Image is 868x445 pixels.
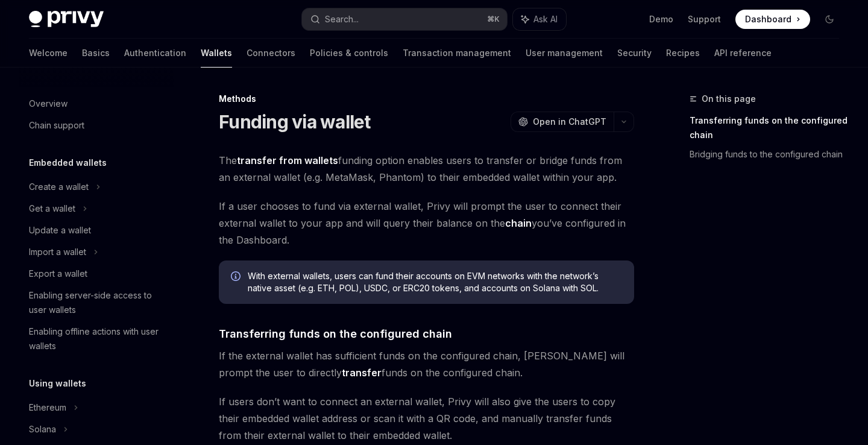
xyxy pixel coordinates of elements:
a: Security [617,39,652,68]
a: Dashboard [735,10,810,29]
button: Ask AI [513,8,566,30]
div: Create a wallet [29,180,89,194]
a: Basics [82,39,110,68]
a: Demo [649,13,673,25]
a: Chain support [19,115,174,136]
button: Open in ChatGPT [511,112,614,132]
span: If the external wallet has sufficient funds on the configured chain, [PERSON_NAME] will prompt th... [219,347,634,381]
span: Transferring funds on the configured chain [219,326,452,342]
span: ⌘ K [487,14,500,24]
a: Bridging funds to the configured chain [690,145,849,164]
div: Methods [219,93,634,105]
span: With external wallets, users can fund their accounts on EVM networks with the network’s native as... [248,270,622,294]
a: Export a wallet [19,263,174,285]
a: Recipes [666,39,700,68]
button: Toggle dark mode [820,10,839,29]
div: Export a wallet [29,267,87,281]
a: Overview [19,93,174,115]
div: Ethereum [29,400,66,415]
a: Support [688,13,721,25]
span: Open in ChatGPT [533,116,606,128]
strong: transfer [342,367,382,379]
span: If users don’t want to connect an external wallet, Privy will also give the users to copy their e... [219,393,634,444]
a: Transferring funds on the configured chain [690,111,849,145]
div: Overview [29,96,68,111]
span: Ask AI [533,13,558,25]
button: Search...⌘K [302,8,506,30]
a: chain [505,217,532,230]
a: Welcome [29,39,68,68]
a: Update a wallet [19,219,174,241]
svg: Info [231,271,243,283]
span: If a user chooses to fund via external wallet, Privy will prompt the user to connect their extern... [219,198,634,248]
span: Dashboard [745,13,791,25]
div: Enabling server-side access to user wallets [29,288,166,317]
strong: transfer from wallets [237,154,338,166]
h1: Funding via wallet [219,111,371,133]
a: Enabling server-side access to user wallets [19,285,174,321]
div: Import a wallet [29,245,86,259]
div: Search... [325,12,359,27]
div: Update a wallet [29,223,91,238]
a: User management [526,39,603,68]
a: Transaction management [403,39,511,68]
h5: Embedded wallets [29,156,107,170]
div: Enabling offline actions with user wallets [29,324,166,353]
h5: Using wallets [29,376,86,391]
a: Policies & controls [310,39,388,68]
span: The funding option enables users to transfer or bridge funds from an external wallet (e.g. MetaMa... [219,152,634,186]
a: Enabling offline actions with user wallets [19,321,174,357]
div: Get a wallet [29,201,75,216]
div: Solana [29,422,56,437]
a: API reference [714,39,772,68]
a: Authentication [124,39,186,68]
span: On this page [702,92,756,106]
img: dark logo [29,11,104,28]
a: Wallets [201,39,232,68]
div: Chain support [29,118,84,133]
a: Connectors [247,39,295,68]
